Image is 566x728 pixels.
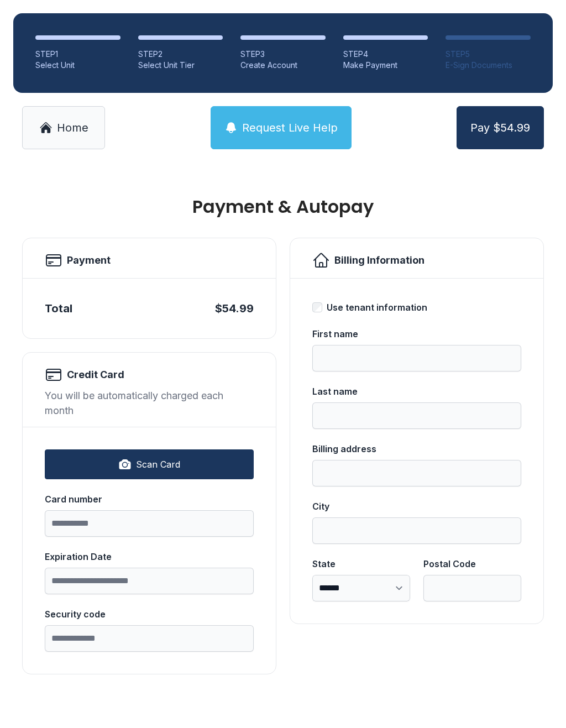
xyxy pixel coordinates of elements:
[240,49,326,60] div: STEP 3
[242,120,338,135] span: Request Live Help
[45,301,72,316] div: Total
[240,60,326,71] div: Create Account
[343,60,428,71] div: Make Payment
[446,60,531,71] div: E-Sign Documents
[446,49,531,60] div: STEP 5
[67,367,124,383] h2: Credit Card
[470,120,530,135] span: Pay $54.99
[57,120,88,135] span: Home
[312,500,521,513] div: City
[423,575,521,601] input: Postal Code
[67,253,111,268] h2: Payment
[327,301,427,314] div: Use tenant information
[423,557,521,570] div: Postal Code
[312,460,521,486] input: Billing address
[45,510,254,537] input: Card number
[312,345,521,371] input: First name
[215,301,254,316] div: $54.99
[312,557,410,570] div: State
[312,517,521,544] input: City
[45,388,254,418] div: You will be automatically charged each month
[45,625,254,652] input: Security code
[35,60,120,71] div: Select Unit
[312,575,410,601] select: State
[312,327,521,341] div: First name
[136,458,180,471] span: Scan Card
[22,198,544,216] h1: Payment & Autopay
[45,550,254,563] div: Expiration Date
[138,49,223,60] div: STEP 2
[334,253,424,268] h2: Billing Information
[343,49,428,60] div: STEP 4
[45,493,254,506] div: Card number
[312,385,521,398] div: Last name
[138,60,223,71] div: Select Unit Tier
[35,49,120,60] div: STEP 1
[312,442,521,455] div: Billing address
[312,402,521,429] input: Last name
[45,607,254,621] div: Security code
[45,568,254,594] input: Expiration Date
